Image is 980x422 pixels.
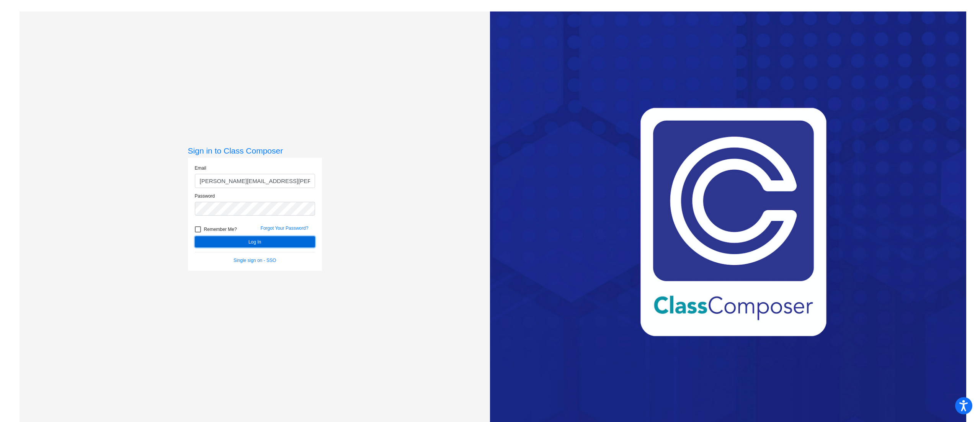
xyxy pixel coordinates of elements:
[195,236,315,247] button: Log In
[261,226,309,231] a: Forgot Your Password?
[195,165,206,172] label: Email
[195,193,215,200] label: Password
[234,258,276,263] a: Single sign on - SSO
[204,225,237,234] span: Remember Me?
[188,146,322,155] h3: Sign in to Class Composer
